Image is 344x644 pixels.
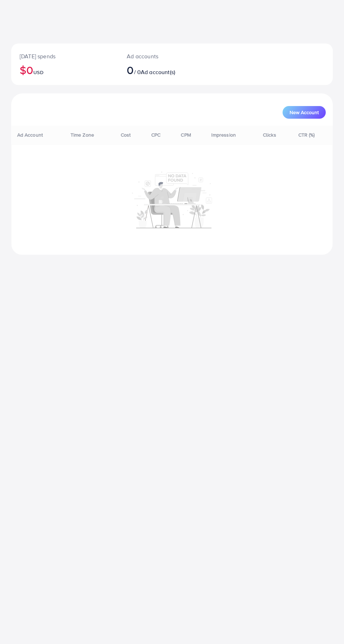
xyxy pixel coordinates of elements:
button: New Account [283,106,326,119]
span: Ad account(s) [141,68,175,76]
h2: $0 [20,63,110,77]
p: Ad accounts [127,52,190,60]
h2: / 0 [127,63,190,77]
span: New Account [290,110,319,115]
p: [DATE] spends [20,52,110,60]
span: USD [33,69,43,76]
span: 0 [127,62,134,78]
